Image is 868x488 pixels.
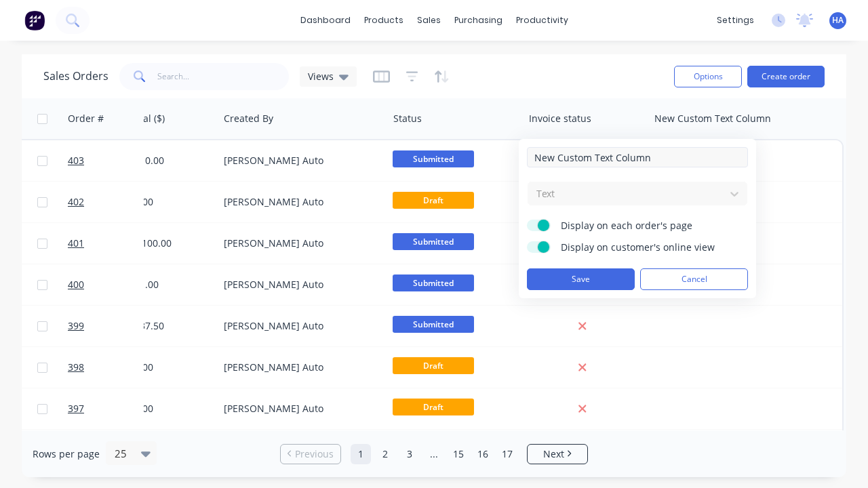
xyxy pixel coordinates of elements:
[640,268,748,290] button: Cancel
[129,237,209,250] div: $1,100.00
[710,10,761,30] div: settings
[68,388,149,429] a: 397
[129,402,209,415] div: $0.00
[68,278,84,291] span: 400
[68,306,149,346] a: 399
[561,241,730,254] span: Display on customer's online view
[224,361,374,374] div: [PERSON_NAME] Auto
[654,112,771,125] div: New Custom Text Column
[224,319,374,333] div: [PERSON_NAME] Auto
[295,447,334,461] span: Previous
[375,444,395,464] a: Page 2
[224,402,374,415] div: [PERSON_NAME] Auto
[393,150,474,167] span: Submitted
[129,319,209,333] div: $137.50
[448,444,469,464] a: Page 15
[68,264,149,305] a: 400
[832,14,844,26] span: HA
[509,10,575,30] div: productivity
[68,402,84,415] span: 397
[68,112,104,125] div: Order #
[24,10,45,30] img: Factory
[393,233,474,250] span: Submitted
[129,154,209,167] div: $110.00
[410,10,448,30] div: sales
[308,69,334,83] span: Views
[527,147,748,167] input: Enter column name...
[399,444,420,464] a: Page 3
[528,447,587,461] a: Next page
[294,10,357,30] a: dashboard
[393,274,474,291] span: Submitted
[68,154,84,167] span: 403
[357,10,410,30] div: products
[224,154,374,167] div: [PERSON_NAME] Auto
[68,361,84,374] span: 398
[129,278,209,291] div: $11.00
[224,195,374,209] div: [PERSON_NAME] Auto
[561,219,730,232] span: Display on each order's page
[674,66,742,87] button: Options
[543,447,564,461] span: Next
[68,195,84,209] span: 402
[68,319,84,333] span: 399
[275,444,593,464] ul: Pagination
[68,182,149,222] a: 402
[448,10,509,30] div: purchasing
[224,278,374,291] div: [PERSON_NAME] Auto
[129,361,209,374] div: $0.00
[424,444,444,464] a: Jump forward
[68,237,84,250] span: 401
[157,63,290,90] input: Search...
[129,112,165,125] div: Total ($)
[747,66,825,87] button: Create order
[497,444,517,464] a: Page 17
[527,268,635,290] button: Save
[281,447,340,461] a: Previous page
[68,430,149,470] a: 396
[393,192,474,209] span: Draft
[393,399,474,415] span: Draft
[529,112,591,125] div: Invoice status
[33,447,100,461] span: Rows per page
[43,70,108,83] h1: Sales Orders
[393,112,422,125] div: Status
[129,195,209,209] div: $0.00
[393,357,474,374] span: Draft
[224,237,374,250] div: [PERSON_NAME] Auto
[351,444,371,464] a: Page 1 is your current page
[68,140,149,181] a: 403
[473,444,493,464] a: Page 16
[68,347,149,388] a: 398
[68,223,149,264] a: 401
[393,316,474,333] span: Submitted
[224,112,273,125] div: Created By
